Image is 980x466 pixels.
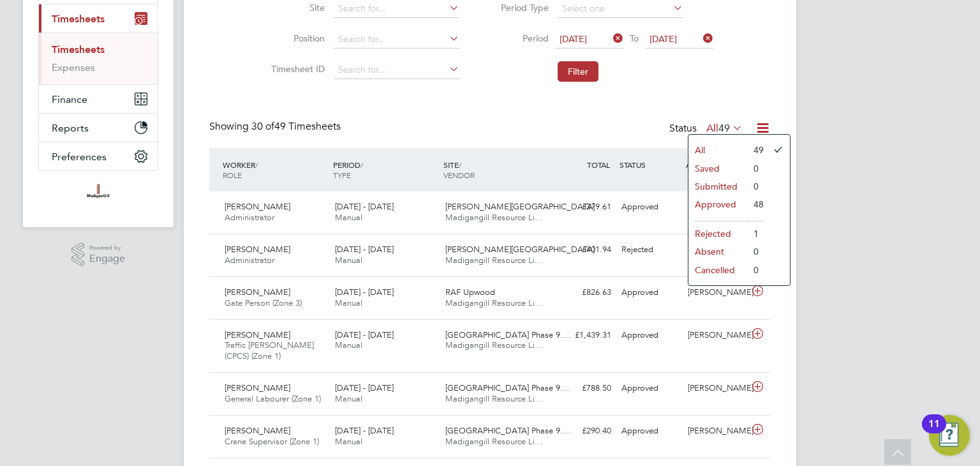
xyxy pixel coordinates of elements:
li: Rejected [688,225,747,243]
div: 11 [928,424,940,440]
span: ROLE [223,170,242,180]
div: £401.94 [550,239,616,260]
li: Submitted [688,177,747,195]
span: RAF Upwood [445,287,495,297]
div: [PERSON_NAME] [683,325,749,346]
span: / [255,160,258,170]
span: Madigangill Resource Li… [445,212,543,223]
span: Madigangill Resource Li… [445,340,543,350]
div: WORKER [219,153,330,186]
button: Preferences [39,142,158,170]
li: 49 [747,141,764,159]
span: Preferences [52,151,107,163]
div: Showing [209,120,343,133]
input: Search for... [334,31,459,49]
span: [DATE] - [DATE] [335,244,394,255]
div: APPROVER [683,153,749,176]
span: [PERSON_NAME][GEOGRAPHIC_DATA] [445,201,595,212]
div: STATUS [616,153,683,176]
input: Search for... [334,61,459,79]
label: Site [267,2,325,13]
span: / [459,160,461,170]
a: Expenses [52,61,95,73]
div: £290.40 [550,421,616,442]
button: Filter [558,61,598,82]
span: [DATE] - [DATE] [335,329,394,340]
span: VENDOR [443,170,475,180]
span: 30 of [251,120,274,133]
span: / [360,160,363,170]
span: To [626,30,642,47]
div: Approved [616,421,683,442]
span: Finance [52,93,87,105]
span: [PERSON_NAME] [225,425,290,436]
div: Timesheets [39,33,158,84]
div: £826.63 [550,282,616,303]
li: All [688,141,747,159]
div: [PERSON_NAME] [683,197,749,218]
label: All [706,122,743,135]
div: [PERSON_NAME] [683,282,749,303]
span: Powered by [89,243,125,253]
div: £1,439.31 [550,325,616,346]
span: General Labourer (Zone 1) [225,393,321,404]
span: [PERSON_NAME] [225,201,290,212]
span: [PERSON_NAME] [225,287,290,297]
span: [DATE] - [DATE] [335,201,394,212]
li: 48 [747,195,764,213]
div: Approved [616,378,683,399]
span: [PERSON_NAME] [225,244,290,255]
span: 49 [718,122,730,135]
span: TYPE [333,170,351,180]
li: Absent [688,243,747,260]
span: Madigangill Resource Li… [445,393,543,404]
span: Reports [52,122,89,134]
div: Approved [616,282,683,303]
a: Powered byEngage [71,243,126,267]
span: [GEOGRAPHIC_DATA] Phase 9.… [445,329,571,340]
li: Saved [688,160,747,177]
a: Go to home page [38,184,158,204]
span: Manual [335,393,362,404]
span: Administrator [225,212,274,223]
div: Status [669,120,745,138]
span: [DATE] [650,33,677,45]
button: Open Resource Center, 11 new notifications [929,415,970,456]
li: 0 [747,243,764,260]
span: Manual [335,255,362,266]
span: [GEOGRAPHIC_DATA] Phase 9.… [445,382,571,393]
label: Period [491,33,549,44]
span: Crane Supervisor (Zone 1) [225,436,319,447]
button: Timesheets [39,4,158,33]
span: Madigangill Resource Li… [445,436,543,447]
span: [DATE] - [DATE] [335,382,394,393]
button: Finance [39,85,158,113]
button: Reports [39,114,158,142]
span: [PERSON_NAME][GEOGRAPHIC_DATA] [445,244,595,255]
span: Traffic [PERSON_NAME] (CPCS) (Zone 1) [225,340,314,361]
div: Approved [616,197,683,218]
span: [DATE] - [DATE] [335,287,394,297]
a: Timesheets [52,43,105,56]
div: Approved [616,325,683,346]
li: 0 [747,261,764,279]
span: Manual [335,212,362,223]
div: £379.61 [550,197,616,218]
div: £788.50 [550,378,616,399]
span: Madigangill Resource Li… [445,255,543,266]
span: [DATE] [560,33,587,45]
div: SITE [440,153,551,186]
span: Gate Person (Zone 3) [225,297,302,308]
span: TOTAL [587,160,610,170]
li: Cancelled [688,261,747,279]
img: madigangill-logo-retina.png [84,184,112,204]
span: Administrator [225,255,274,266]
div: [PERSON_NAME] [683,239,749,260]
li: Approved [688,195,747,213]
label: Period Type [491,2,549,13]
span: [PERSON_NAME] [225,329,290,340]
label: Timesheet ID [267,63,325,75]
span: [PERSON_NAME] [225,382,290,393]
span: [DATE] - [DATE] [335,425,394,436]
span: Madigangill Resource Li… [445,297,543,308]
